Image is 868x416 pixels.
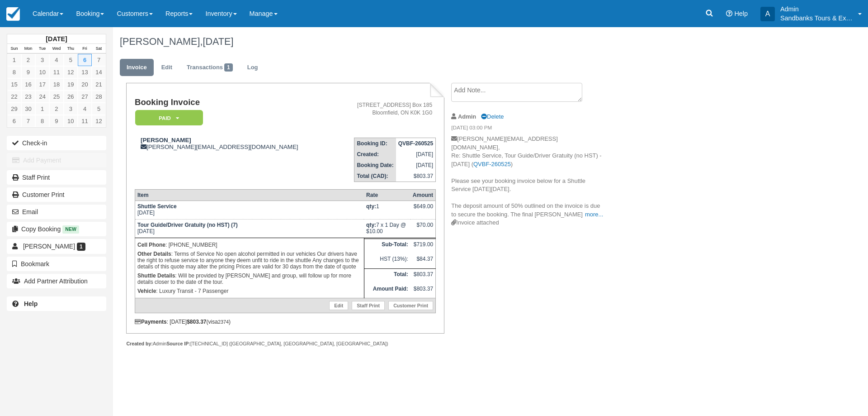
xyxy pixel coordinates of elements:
[49,78,63,91] a: 18
[49,91,63,103] a: 25
[137,273,175,279] strong: Shuttle Details
[78,54,92,66] a: 6
[35,66,49,78] a: 10
[473,161,511,167] a: QVBF-260525
[7,187,106,202] a: Customer Print
[410,268,436,283] td: $803.37
[126,341,153,346] strong: Created by:
[7,170,106,185] a: Staff Print
[35,103,49,115] a: 1
[64,78,78,91] a: 19
[7,103,21,115] a: 29
[92,91,106,103] a: 28
[166,341,190,346] strong: Source IP:
[410,190,436,201] th: Amount
[23,243,75,250] span: [PERSON_NAME]
[77,243,85,251] span: 1
[224,63,233,72] span: 1
[135,110,200,126] a: Paid
[49,103,63,115] a: 2
[585,211,603,218] a: more...
[481,113,504,120] a: Delete
[352,301,385,310] a: Staff Print
[7,239,106,253] a: [PERSON_NAME] 1
[451,219,604,227] div: Invoice attached
[137,222,238,228] strong: Tour Guide/Driver Gratuity (no HST) (7)
[410,239,436,253] td: $719.00
[7,78,21,91] a: 15
[92,54,106,66] a: 7
[354,160,396,171] th: Booking Date:
[64,103,78,115] a: 3
[135,137,335,150] div: [PERSON_NAME][EMAIL_ADDRESS][DOMAIN_NAME]
[35,115,49,127] a: 8
[329,301,348,310] a: Edit
[155,59,179,77] a: Edit
[137,271,362,287] p: : Will be provided by [PERSON_NAME] and group, will follow up for more details closer to the date...
[388,301,433,310] a: Customer Print
[78,91,92,103] a: 27
[137,240,362,249] p: : [PHONE_NUMBER]
[364,268,410,283] th: Total:
[7,153,106,167] button: Add Payment
[413,203,433,217] div: $649.00
[78,44,92,54] th: Fri
[7,115,21,127] a: 6
[78,115,92,127] a: 11
[396,149,436,160] td: [DATE]
[137,251,171,257] strong: Other Details
[35,44,49,54] th: Tue
[364,190,410,201] th: Rate
[21,103,35,115] a: 30
[135,110,203,126] em: Paid
[135,201,364,220] td: [DATE]
[120,36,757,47] h1: [PERSON_NAME],
[366,203,376,210] strong: qty
[135,190,364,201] th: Item
[451,135,604,219] p: [PERSON_NAME][EMAIL_ADDRESS][DOMAIN_NAME], Re: Shuttle Service, Tour Guide/Driver Gratuity (no HS...
[64,44,78,54] th: Thu
[180,59,240,77] a: Transactions1
[24,300,38,307] b: Help
[7,205,106,219] button: Email
[7,44,21,54] th: Sun
[21,91,35,103] a: 23
[49,115,63,127] a: 9
[203,36,233,47] span: [DATE]
[6,7,20,21] img: checkfront-main-nav-mini-logo.png
[760,7,775,21] div: A
[49,44,63,54] th: Wed
[92,115,106,127] a: 12
[241,59,265,77] a: Log
[396,171,436,182] td: $803.37
[218,319,229,325] small: 2374
[396,160,436,171] td: [DATE]
[92,103,106,115] a: 5
[64,66,78,78] a: 12
[734,10,748,17] span: Help
[7,222,106,236] button: Copy Booking New
[21,66,35,78] a: 9
[364,220,410,238] td: 7 x 1 Day @ $10.00
[49,54,63,66] a: 4
[780,5,853,14] p: Admin
[410,283,436,298] td: $803.37
[46,35,67,43] strong: [DATE]
[92,78,106,91] a: 21
[135,319,167,325] strong: Payments
[364,201,410,220] td: 1
[78,78,92,91] a: 20
[458,113,476,120] strong: Admin
[7,66,21,78] a: 8
[21,115,35,127] a: 7
[120,59,154,77] a: Invoice
[451,124,604,134] em: [DATE] 03:00 PM
[137,242,165,248] strong: Cell Phone
[78,103,92,115] a: 4
[135,98,335,107] h1: Booking Invoice
[137,288,156,294] strong: Vehicle
[7,136,106,150] button: Check-in
[364,283,410,298] th: Amount Paid:
[7,257,106,271] button: Bookmark
[141,137,191,143] strong: [PERSON_NAME]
